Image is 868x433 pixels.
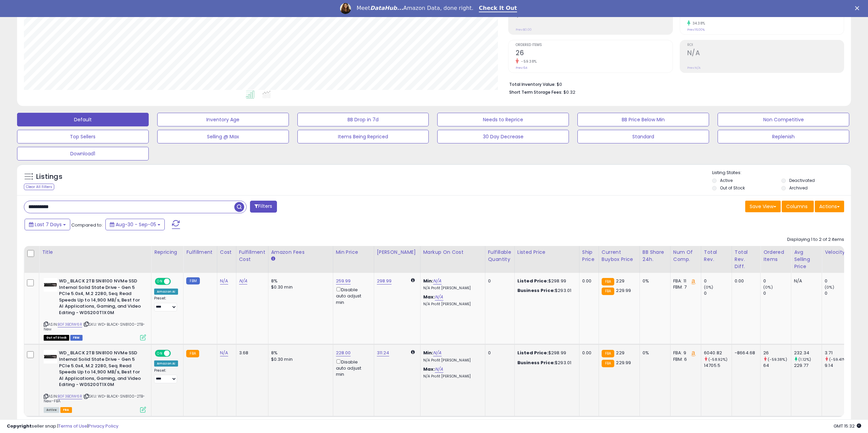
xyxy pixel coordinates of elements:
div: Cost [220,249,233,256]
div: Title [42,249,148,256]
div: Fulfillable Quantity [488,249,512,263]
div: 0 [488,350,509,356]
div: Amazon AI [154,360,178,367]
div: Fulfillment [186,249,214,256]
div: ASIN: [44,350,146,412]
b: Total Inventory Value: [509,81,556,87]
div: 232.34 [794,350,822,356]
div: 8% [271,350,328,356]
label: Archived [789,185,808,191]
div: ASIN: [44,278,146,340]
span: FBM [70,335,83,341]
div: Repricing [154,249,180,256]
span: | SKU: WD-BLACK-SN8100-2TB-New-FBA [44,393,145,404]
span: ON [156,351,164,356]
a: N/A [220,278,228,284]
b: Min: [423,350,433,356]
div: 0.00 [582,350,593,356]
small: Prev: $0.00 [516,28,532,32]
button: Inventory Age [157,113,289,126]
button: Actions [815,201,844,212]
a: N/A [435,294,443,300]
div: Markup on Cost [423,249,482,256]
a: B0F3BD1W6R [58,322,82,327]
div: Current Buybox Price [602,249,637,263]
span: Aug-30 - Sep-05 [116,221,156,228]
div: 14705.5 [704,362,732,369]
button: Aug-30 - Sep-05 [105,219,165,230]
div: Fulfillment Cost [239,249,265,263]
div: Disable auto adjust min [336,286,369,306]
button: BB Price Below Min [577,113,709,126]
span: 229.99 [616,287,631,294]
a: 298.99 [377,278,392,284]
small: Amazon Fees. [271,256,275,262]
div: N/A [794,278,816,284]
span: OFF [170,351,181,356]
div: Displaying 1 to 2 of 2 items [787,236,844,243]
small: FBM [186,277,200,284]
span: ON [156,279,164,284]
p: N/A Profit [PERSON_NAME] [423,374,480,379]
a: 311.24 [377,350,389,356]
div: 0 [704,290,732,296]
span: Ordered Items [516,43,672,47]
button: Default [17,113,149,126]
div: 0% [643,278,665,284]
small: FBA [602,288,614,295]
div: $293.01 [517,360,574,366]
b: Max: [423,366,435,372]
div: Preset: [154,368,178,384]
button: Needs to Reprice [437,113,569,126]
div: Disable auto adjust min [336,358,369,378]
div: Meet Amazon Data, done right. [356,5,473,12]
div: $298.99 [517,278,574,284]
a: N/A [220,350,228,356]
small: FBA [602,278,614,285]
button: Columns [782,201,814,212]
a: N/A [433,278,441,284]
small: FBA [186,350,199,357]
small: -59.38% [519,59,537,64]
p: N/A Profit [PERSON_NAME] [423,358,480,363]
div: 0 [825,278,852,284]
div: 9.14 [825,362,852,369]
h2: 26 [516,49,672,58]
div: $0.30 min [271,284,328,290]
span: All listings that are currently out of stock and unavailable for purchase on Amazon [44,335,69,341]
button: Replenish [718,130,849,143]
b: Max: [423,294,435,300]
small: FBA [602,350,614,357]
th: The percentage added to the cost of goods (COGS) that forms the calculator for Min & Max prices. [420,246,485,273]
div: $298.99 [517,350,574,356]
div: $0.30 min [271,356,328,362]
small: (0%) [763,284,773,290]
div: Preset: [154,296,178,311]
button: Save View [745,201,781,212]
div: 229.77 [794,362,822,369]
img: 31FXvh6slTL._SL40_.jpg [44,350,57,364]
span: Last 7 Days [35,221,62,228]
small: 34.38% [690,21,705,26]
div: 0 [704,278,732,284]
div: 3.71 [825,350,852,356]
button: 30 Day Decrease [437,130,569,143]
label: Deactivated [789,177,815,183]
div: Ship Price [582,249,596,263]
img: Profile image for Georgie [340,3,351,14]
b: Business Price: [517,359,555,366]
b: WD_BLACK 2TB SN8100 NVMe SSD Internal Solid State Drive - Gen 5 PCIe 5.0x4, M.2 2280, Seq. Read S... [59,278,142,318]
div: 8% [271,278,328,284]
small: (-59.38%) [768,357,787,362]
button: Filters [250,201,277,213]
label: Out of Stock [720,185,745,191]
button: Top Sellers [17,130,149,143]
div: Ordered Items [763,249,788,263]
span: OFF [170,279,181,284]
img: 31FXvh6slTL._SL40_.jpg [44,278,57,292]
small: (-58.92%) [708,357,727,362]
div: FBA: 11 [673,278,696,284]
div: Min Price [336,249,371,256]
span: ROI [687,43,844,47]
span: 2025-09-14 15:32 GMT [834,423,861,429]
